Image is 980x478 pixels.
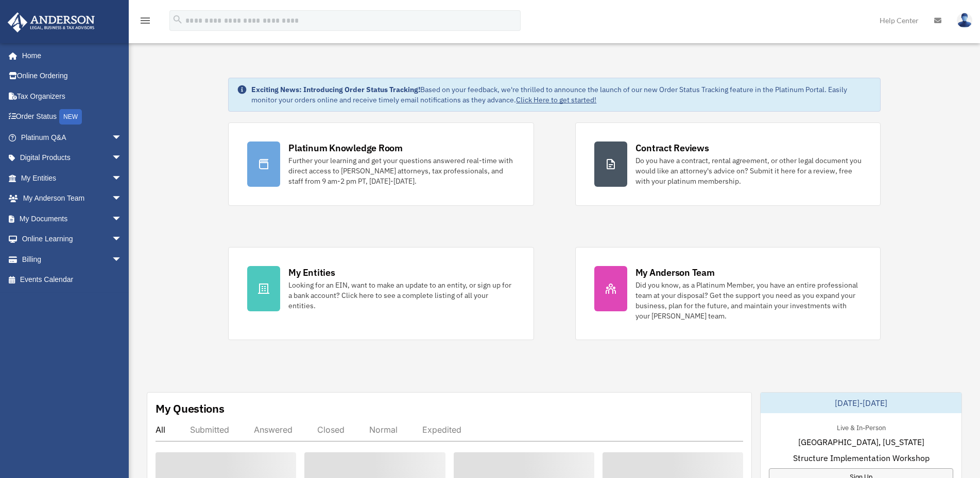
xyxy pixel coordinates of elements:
a: Digital Productsarrow_drop_down [7,148,137,168]
div: My Anderson Team [635,266,715,279]
a: Events Calendar [7,270,137,290]
a: My Entitiesarrow_drop_down [7,168,137,188]
a: Platinum Knowledge Room Further your learning and get your questions answered real-time with dire... [228,122,534,206]
span: arrow_drop_down [112,249,132,270]
i: search [172,14,183,25]
a: Platinum Q&Aarrow_drop_down [7,127,137,148]
div: Submitted [190,424,229,435]
a: Click Here to get started! [516,95,596,104]
span: arrow_drop_down [112,127,132,148]
a: Online Learningarrow_drop_down [7,229,137,250]
a: Home [7,45,132,66]
div: Live & In-Person [829,421,894,432]
span: Structure Implementation Workshop [793,452,930,464]
a: My Entities Looking for an EIN, want to make an update to an entity, or sign up for a bank accoun... [228,247,534,340]
span: arrow_drop_down [112,148,132,169]
span: [GEOGRAPHIC_DATA], [US_STATE] [798,436,924,448]
a: Order StatusNEW [7,107,137,128]
span: arrow_drop_down [112,229,132,250]
i: menu [139,14,151,27]
img: Anderson Advisors Platinum Portal [5,12,98,32]
div: Normal [369,424,398,435]
a: Billingarrow_drop_down [7,249,137,270]
div: Do you have a contract, rental agreement, or other legal document you would like an attorney's ad... [635,155,862,186]
img: User Pic [957,13,972,28]
div: Expedited [422,424,461,435]
a: Online Ordering [7,66,137,86]
div: Answered [254,424,293,435]
div: All [156,424,165,435]
div: [DATE]-[DATE] [761,393,961,413]
span: arrow_drop_down [112,168,132,189]
div: Looking for an EIN, want to make an update to an entity, or sign up for a bank account? Click her... [288,280,514,311]
a: Tax Organizers [7,86,137,107]
span: arrow_drop_down [112,208,132,229]
div: Further your learning and get your questions answered real-time with direct access to [PERSON_NAM... [288,155,514,186]
div: Contract Reviews [635,141,709,154]
a: Contract Reviews Do you have a contract, rental agreement, or other legal document you would like... [575,122,881,206]
div: Based on your feedback, we're thrilled to announce the launch of our new Order Status Tracking fe... [251,84,871,105]
div: Did you know, as a Platinum Member, you have an entire professional team at your disposal? Get th... [635,280,862,321]
div: My Entities [288,266,335,279]
a: My Anderson Teamarrow_drop_down [7,188,137,209]
span: arrow_drop_down [112,188,132,209]
strong: Exciting News: Introducing Order Status Tracking! [251,85,420,94]
div: Closed [317,424,345,435]
a: menu [139,18,151,27]
a: My Anderson Team Did you know, as a Platinum Member, you have an entire professional team at your... [575,247,881,340]
div: NEW [59,109,82,125]
div: My Questions [156,401,225,416]
div: Platinum Knowledge Room [288,141,403,154]
a: My Documentsarrow_drop_down [7,208,137,229]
